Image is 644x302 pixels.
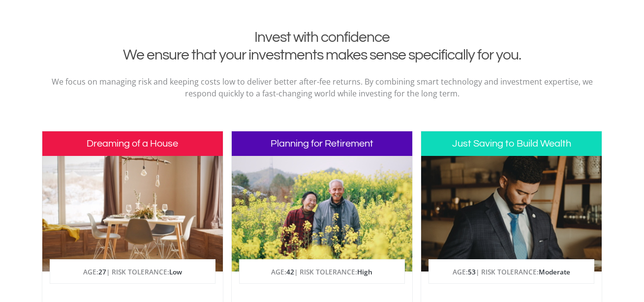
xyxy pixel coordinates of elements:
[49,76,595,99] p: We focus on managing risk and keeping costs low to deliver better after-fee returns. By combining...
[357,267,372,276] span: High
[429,260,594,284] p: AGE: | RISK TOLERANCE:
[232,131,412,156] h3: Planning for Retirement
[98,267,106,276] span: 27
[286,267,294,276] span: 42
[240,260,404,284] p: AGE: | RISK TOLERANCE:
[169,267,182,276] span: Low
[468,267,476,276] span: 53
[50,260,215,284] p: AGE: | RISK TOLERANCE:
[539,267,570,276] span: Moderate
[42,131,223,156] h3: Dreaming of a House
[49,29,595,64] h2: Invest with confidence We ensure that your investments makes sense specifically for you.
[421,131,602,156] h3: Just Saving to Build Wealth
